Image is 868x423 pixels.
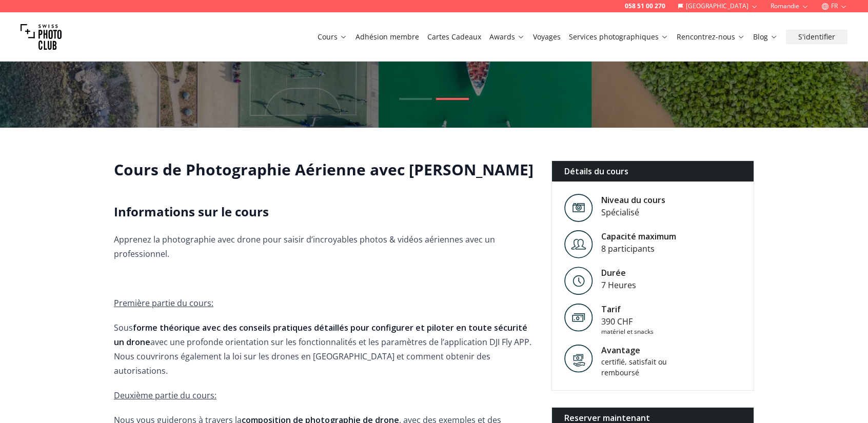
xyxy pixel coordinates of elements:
[564,194,593,222] img: Level
[351,30,423,44] button: Adhésion membre
[529,30,565,44] button: Voyages
[601,344,688,356] div: Avantage
[114,297,213,309] u: Première partie du cours:
[485,30,529,44] button: Awards
[114,322,527,348] strong: forme théorique avec des conseils pratiques détaillés pour configurer et piloter en toute sécurit...
[753,32,778,42] a: Blog
[564,303,593,332] img: Tarif
[114,204,535,220] h2: Informations sur le cours
[601,303,654,315] div: Tarif
[601,243,676,255] div: 8 participants
[318,32,347,42] a: Cours
[427,32,481,42] a: Cartes Cadeaux
[601,328,654,336] div: matériel et snacks
[564,267,593,295] img: Level
[601,194,665,206] div: Niveau du cours
[114,232,535,261] p: Apprenez la photographie avec drone pour saisir d’incroyables photos & vidéos aériennes avec un p...
[601,267,636,279] div: Durée
[114,160,535,179] h1: Cours de Photographie Aérienne avec [PERSON_NAME]
[552,161,754,182] div: Détails du cours
[786,30,847,44] button: S'identifier
[21,16,62,57] img: Swiss photo club
[564,344,593,373] img: Avantage
[313,30,351,44] button: Cours
[565,30,673,44] button: Services photographiques
[601,230,676,243] div: Capacité maximum
[564,230,593,258] img: Level
[114,320,535,378] p: Sous avec une profonde orientation sur les fonctionnalités et les paramètres de l’application DJI...
[601,279,636,291] div: 7 Heures
[489,32,525,42] a: Awards
[601,356,688,378] div: certifié, satisfait ou remboursé
[625,2,665,10] a: 058 51 00 270
[533,32,561,42] a: Voyages
[749,30,782,44] button: Blog
[423,30,485,44] button: Cartes Cadeaux
[677,32,745,42] a: Rencontrez-nous
[569,32,668,42] a: Services photographiques
[673,30,749,44] button: Rencontrez-nous
[114,390,216,401] u: Deuxième partie du cours:
[356,32,419,42] a: Adhésion membre
[601,206,665,218] div: Spécialisé
[601,315,654,328] div: 390 CHF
